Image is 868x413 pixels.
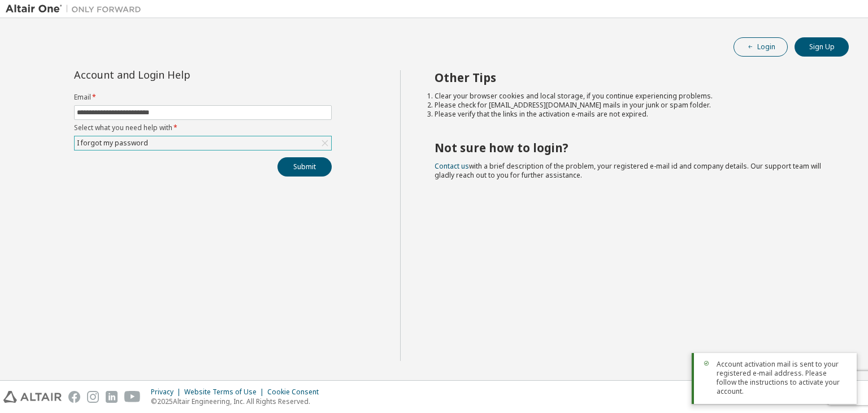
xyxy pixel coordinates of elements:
span: with a brief description of the problem, your registered e-mail id and company details. Our suppo... [435,161,821,180]
label: Select what you need help with [74,123,332,132]
img: facebook.svg [68,391,80,403]
div: I forgot my password [75,136,331,150]
img: linkedin.svg [106,391,118,403]
span: Account activation mail is sent to your registered e-mail address. Please follow the instructions... [717,360,848,396]
button: Sign Up [795,37,849,57]
div: Website Terms of Use [184,388,267,397]
div: Privacy [151,388,184,397]
p: © 2025 Altair Engineering, Inc. All Rights Reserved. [151,397,325,406]
li: Please check for [EMAIL_ADDRESS][DOMAIN_NAME] mails in your junk or spam folder. [435,101,829,110]
li: Please verify that the links in the activation e-mails are not expired. [435,110,829,119]
img: instagram.svg [87,391,99,403]
h2: Other Tips [435,70,829,85]
button: Login [734,37,788,57]
h2: Not sure how to login? [435,140,829,155]
img: youtube.svg [124,391,141,403]
li: Clear your browser cookies and local storage, if you continue experiencing problems. [435,92,829,101]
div: Cookie Consent [267,388,325,397]
button: Submit [277,157,332,177]
div: Account and Login Help [74,70,280,79]
img: altair_logo.svg [3,391,62,403]
a: Contact us [435,161,469,171]
label: Email [74,93,332,102]
div: I forgot my password [75,137,150,149]
img: Altair One [6,3,147,15]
